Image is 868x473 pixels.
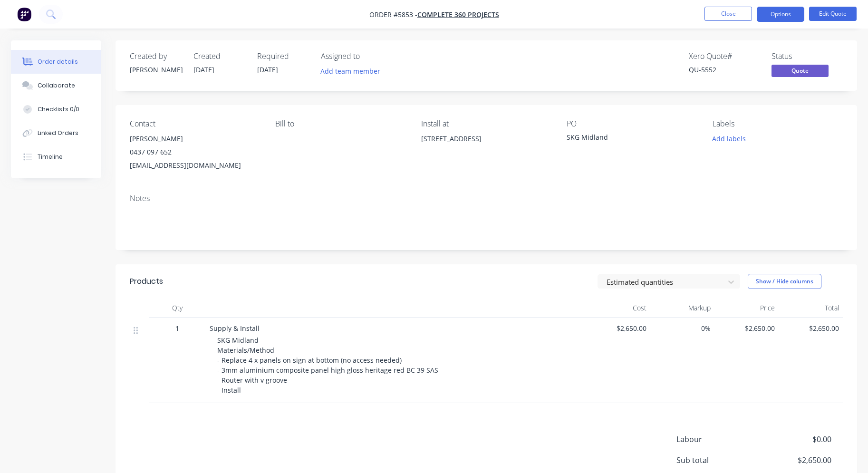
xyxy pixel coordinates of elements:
[130,132,260,145] div: [PERSON_NAME]
[217,336,438,395] span: SKG Midland Materials/Method - Replace 4 x panels on sign at bottom (no access needed) - 3mm alum...
[130,65,182,75] div: [PERSON_NAME]
[421,132,551,145] div: [STREET_ADDRESS]
[193,52,246,61] div: Created
[809,7,857,21] button: Edit Quote
[210,324,260,333] span: Supply & Install
[17,7,31,21] img: Factory
[316,65,386,77] button: Add team member
[130,194,843,203] div: Notes
[38,81,75,90] div: Collaborate
[782,323,839,333] span: $2,650.00
[567,119,697,128] div: PO
[11,121,101,145] button: Linked Orders
[275,119,405,128] div: Bill to
[689,52,760,61] div: Xero Quote #
[38,58,78,66] div: Order details
[421,119,551,128] div: Install at
[130,145,260,159] div: 0437 097 652
[650,299,714,318] div: Markup
[714,299,779,318] div: Price
[586,299,650,318] div: Cost
[11,50,101,74] button: Order details
[704,7,752,21] button: Close
[761,434,831,445] span: $0.00
[718,323,775,333] span: $2,650.00
[321,52,416,61] div: Assigned to
[772,52,843,61] div: Status
[761,454,831,466] span: $2,650.00
[257,52,309,61] div: Required
[713,119,843,128] div: Labels
[590,323,646,333] span: $2,650.00
[748,274,821,289] button: Show / Hide columns
[417,10,499,19] a: Complete 360 Projects
[676,454,761,466] span: Sub total
[130,276,163,287] div: Products
[689,65,760,75] div: QU-5552
[175,323,179,333] span: 1
[193,65,214,74] span: [DATE]
[654,323,711,333] span: 0%
[130,52,182,61] div: Created by
[38,105,79,114] div: Checklists 0/0
[130,132,260,172] div: [PERSON_NAME]0437 097 652[EMAIL_ADDRESS][DOMAIN_NAME]
[421,132,551,163] div: [STREET_ADDRESS]
[321,65,386,77] button: Add team member
[38,129,78,137] div: Linked Orders
[707,132,751,145] button: Add labels
[676,434,761,445] span: Labour
[130,159,260,172] div: [EMAIL_ADDRESS][DOMAIN_NAME]
[11,97,101,121] button: Checklists 0/0
[149,299,206,318] div: Qty
[11,74,101,97] button: Collaborate
[369,10,417,19] span: Order #5853 -
[257,65,278,74] span: [DATE]
[757,7,804,22] button: Options
[11,145,101,169] button: Timeline
[38,153,63,161] div: Timeline
[772,65,829,77] span: Quote
[130,119,260,128] div: Contact
[779,299,843,318] div: Total
[567,132,685,145] div: SKG Midland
